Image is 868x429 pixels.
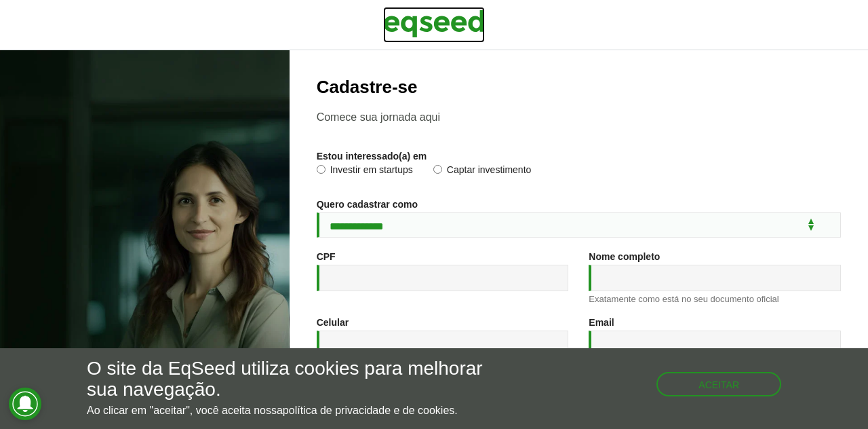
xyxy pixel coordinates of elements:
[589,318,614,327] label: Email
[383,7,485,41] img: EqSeed Logo
[87,358,503,400] h5: O site da EqSeed utiliza cookies para melhorar sua navegação.
[317,111,841,124] p: Comece sua jornada aqui
[656,372,781,396] button: Aceitar
[317,165,413,179] label: Investir em startups
[433,165,532,179] label: Captar investimento
[317,200,418,209] label: Quero cadastrar como
[87,404,503,417] p: Ao clicar em "aceitar", você aceita nossa .
[589,295,841,303] div: Exatamente como está no seu documento oficial
[317,151,427,161] label: Estou interessado(a) em
[317,77,841,97] h2: Cadastre-se
[317,318,349,327] label: Celular
[317,165,325,174] input: Investir em startups
[283,405,455,416] a: política de privacidade e de cookies
[589,252,660,261] label: Nome completo
[433,165,442,174] input: Captar investimento
[317,252,336,261] label: CPF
